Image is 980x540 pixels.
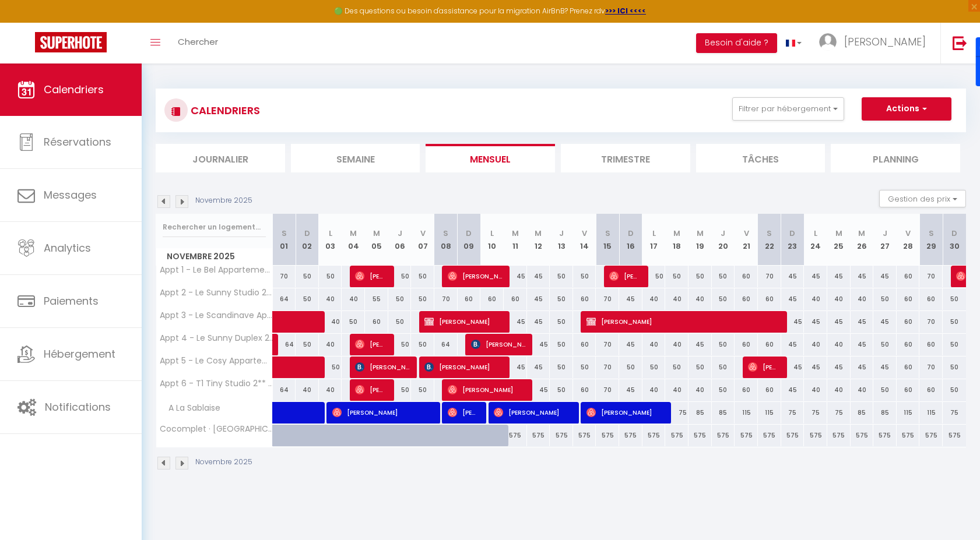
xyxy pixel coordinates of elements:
[480,214,504,266] th: 10
[550,311,573,333] div: 50
[873,379,897,401] div: 50
[642,266,666,287] div: 50
[628,228,634,239] abbr: D
[819,33,837,51] img: ...
[827,288,851,310] div: 40
[919,402,943,423] div: 115
[735,425,758,446] div: 575
[883,228,887,239] abbr: J
[411,288,434,310] div: 50
[919,214,943,266] th: 29
[919,266,943,287] div: 70
[873,214,897,266] th: 27
[879,190,966,207] button: Gestion des prix
[712,402,735,423] div: 85
[411,379,434,401] div: 50
[804,214,827,266] th: 24
[448,265,502,287] span: [PERSON_NAME]
[735,334,758,355] div: 60
[844,34,926,49] span: [PERSON_NAME]
[44,82,104,97] span: Calendriers
[851,379,874,401] div: 40
[919,311,943,333] div: 70
[296,288,319,310] div: 50
[480,288,504,310] div: 60
[605,228,610,239] abbr: S
[350,228,357,239] abbr: M
[490,228,494,239] abbr: L
[504,357,527,378] div: 45
[804,357,827,378] div: 45
[605,6,646,16] a: >>> ICI <<<<
[831,144,960,172] li: Planning
[943,357,966,378] div: 50
[619,214,642,266] th: 16
[951,228,957,239] abbr: D
[689,402,712,423] div: 85
[329,228,332,239] abbr: L
[897,266,920,287] div: 60
[45,400,111,414] span: Notifications
[448,401,479,423] span: [PERSON_NAME] Et [PERSON_NAME]
[619,425,642,446] div: 575
[696,33,777,53] button: Besoin d'aide ?
[195,457,252,468] p: Novembre 2025
[897,425,920,446] div: 575
[44,241,91,255] span: Analytics
[953,36,967,50] img: logout
[758,214,781,266] th: 22
[388,266,412,287] div: 50
[527,288,550,310] div: 45
[781,311,805,333] div: 45
[573,266,596,287] div: 50
[851,334,874,355] div: 45
[424,310,502,333] span: [PERSON_NAME]
[804,311,827,333] div: 45
[873,311,897,333] div: 45
[781,266,805,287] div: 45
[897,311,920,333] div: 60
[332,401,433,423] span: [PERSON_NAME]
[458,288,481,310] div: 60
[434,288,458,310] div: 70
[919,425,943,446] div: 575
[712,357,735,378] div: 50
[527,357,550,378] div: 45
[781,357,805,378] div: 45
[434,334,458,355] div: 64
[689,425,712,446] div: 575
[527,266,550,287] div: 45
[851,311,874,333] div: 45
[814,228,817,239] abbr: L
[582,228,587,239] abbr: V
[897,288,920,310] div: 60
[897,214,920,266] th: 28
[550,334,573,355] div: 50
[689,334,712,355] div: 45
[744,228,749,239] abbr: V
[642,334,666,355] div: 40
[365,288,388,310] div: 55
[689,266,712,287] div: 50
[504,425,527,446] div: 575
[596,334,619,355] div: 70
[527,379,550,401] div: 45
[804,266,827,287] div: 45
[273,266,296,287] div: 70
[550,288,573,310] div: 50
[735,214,758,266] th: 21
[862,97,951,121] button: Actions
[158,357,275,365] span: Appt 5 - Le Cosy Appartement T2 2** – 4 pers.
[873,425,897,446] div: 575
[735,288,758,310] div: 60
[665,379,689,401] div: 40
[158,425,275,433] span: Cocomplet · [GEOGRAPHIC_DATA] la plage à 90 m
[504,214,527,266] th: 11
[712,214,735,266] th: 20
[619,288,642,310] div: 45
[919,288,943,310] div: 60
[851,425,874,446] div: 575
[767,228,772,239] abbr: S
[851,266,874,287] div: 45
